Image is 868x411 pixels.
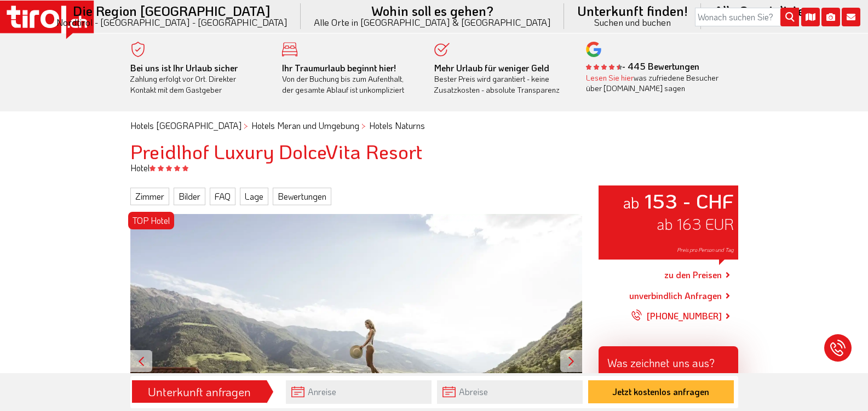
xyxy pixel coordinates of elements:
[282,63,418,95] div: Von der Buchung bis zum Aufenthalt, der gesamte Ablauf ist unkompliziert
[282,62,396,74] b: Ihr Traumurlaub beginnt hier!
[586,72,634,83] a: Lesen Sie hier
[588,380,734,403] button: Jetzt kostenlos anfragen
[174,188,205,205] a: Bilder
[664,262,722,289] a: zu den Preisen
[130,63,266,95] div: Zahlung erfolgt vor Ort. Direkter Kontakt mit dem Gastgeber
[135,382,263,401] div: Unterkunft anfragen
[586,42,601,57] img: google
[273,188,331,205] a: Bewertungen
[130,120,242,131] a: Hotels [GEOGRAPHIC_DATA]
[210,188,235,205] a: FAQ
[128,212,174,229] div: TOP Hotel
[437,380,583,404] input: Abreise
[623,192,640,212] small: ab
[645,188,734,213] strong: 153 - CHF
[577,18,688,27] small: Suchen und buchen
[599,346,738,375] div: Was zeichnet uns aus?
[586,60,699,72] b: - 445 Bewertungen
[240,188,268,205] a: Lage
[677,246,734,254] span: Preis pro Person und Tag
[801,8,820,26] i: Karte öffnen
[130,188,169,205] a: Zimmer
[286,380,432,404] input: Anreise
[130,140,738,162] h1: Preidlhof Luxury DolceVita Resort
[314,18,551,27] small: Alle Orte in [GEOGRAPHIC_DATA] & [GEOGRAPHIC_DATA]
[251,120,359,131] a: Hotels Meran und Umgebung
[434,63,570,95] div: Bester Preis wird garantiert - keine Zusatzkosten - absolute Transparenz
[434,62,549,74] b: Mehr Urlaub für weniger Geld
[130,62,238,74] b: Bei uns ist Ihr Urlaub sicher
[629,289,722,302] a: unverbindlich Anfragen
[821,8,840,26] i: Fotogalerie
[631,302,722,330] a: [PHONE_NUMBER]
[122,162,746,174] div: Hotel
[586,72,722,94] div: was zufriedene Besucher über [DOMAIN_NAME] sagen
[657,214,734,234] span: ab 163 EUR
[695,8,799,26] input: Wonach suchen Sie?
[56,18,288,27] small: Nordtirol - [GEOGRAPHIC_DATA] - [GEOGRAPHIC_DATA]
[369,120,425,131] a: Hotels Naturns
[842,8,860,26] i: Kontakt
